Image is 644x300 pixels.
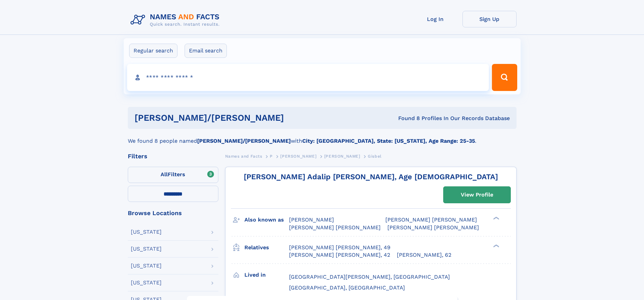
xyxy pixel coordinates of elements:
h3: Relatives [244,242,289,253]
b: City: [GEOGRAPHIC_DATA], State: [US_STATE], Age Range: 25-35 [302,138,475,144]
div: Browse Locations [128,210,218,216]
a: [PERSON_NAME] Adalip [PERSON_NAME], Age [DEMOGRAPHIC_DATA] [244,172,498,181]
label: Filters [128,167,218,183]
div: We found 8 people named with . [128,129,517,145]
div: Found 8 Profiles In Our Records Database [341,115,510,122]
label: Regular search [129,44,177,58]
div: ❯ [492,216,500,221]
img: Logo Names and Facts [128,11,225,29]
span: [PERSON_NAME] [280,154,316,159]
div: Filters [128,153,218,159]
b: [PERSON_NAME]/[PERSON_NAME] [197,138,291,144]
h3: Lived in [244,269,289,281]
div: [US_STATE] [131,280,162,285]
a: P [270,152,273,160]
span: [PERSON_NAME] [324,154,360,159]
span: [PERSON_NAME] [PERSON_NAME] [385,216,477,223]
span: All [161,171,168,178]
a: [PERSON_NAME] [PERSON_NAME], 49 [289,244,390,251]
a: [PERSON_NAME] [280,152,316,160]
a: [PERSON_NAME], 62 [397,251,451,259]
span: [PERSON_NAME] [PERSON_NAME] [387,224,479,231]
span: [GEOGRAPHIC_DATA], [GEOGRAPHIC_DATA] [289,284,405,291]
a: Sign Up [462,11,517,27]
a: Log In [408,11,462,27]
label: Email search [185,44,227,58]
div: [US_STATE] [131,246,162,252]
div: [US_STATE] [131,263,162,269]
span: [GEOGRAPHIC_DATA][PERSON_NAME], [GEOGRAPHIC_DATA] [289,274,450,280]
span: P [270,154,273,159]
h3: Also known as [244,214,289,226]
div: View Profile [461,187,493,203]
a: [PERSON_NAME] [PERSON_NAME], 42 [289,251,390,259]
span: [PERSON_NAME] [PERSON_NAME] [289,224,381,231]
div: [US_STATE] [131,229,162,235]
button: Search Button [492,64,517,91]
span: [PERSON_NAME] [289,216,334,223]
a: [PERSON_NAME] [324,152,360,160]
h1: [PERSON_NAME]/[PERSON_NAME] [135,114,341,122]
span: Gisbel [368,154,382,159]
a: View Profile [444,187,510,203]
a: Names and Facts [225,152,262,160]
input: search input [127,64,489,91]
div: ❯ [492,244,500,248]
